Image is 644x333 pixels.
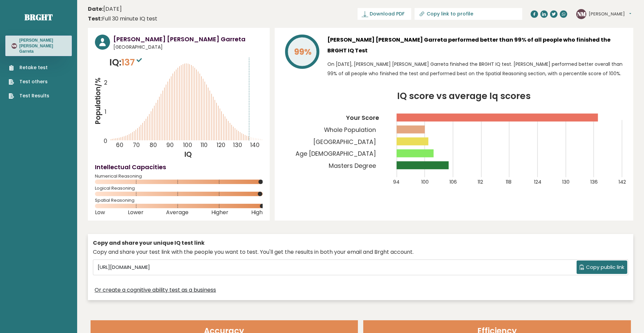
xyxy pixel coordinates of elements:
[449,178,457,185] tspan: 106
[577,260,627,274] button: Copy public link
[104,79,107,87] tspan: 2
[534,178,541,185] tspan: 124
[327,35,626,56] h3: [PERSON_NAME] [PERSON_NAME] Garreta performed better than 99% of all people who finished the BRGH...
[116,141,123,149] tspan: 60
[358,8,411,20] a: Download PDF
[506,178,512,185] tspan: 118
[201,141,208,149] tspan: 110
[113,35,263,44] h3: [PERSON_NAME] [PERSON_NAME] Garreta
[619,178,626,185] tspan: 142
[109,56,144,69] p: IQ:
[324,126,376,134] tspan: Whole Population
[95,162,263,172] h4: Intellectual Capacities
[93,248,628,256] div: Copy and share your test link with the people you want to test. You'll get the results in both yo...
[577,10,586,17] text: NM
[133,141,140,149] tspan: 70
[19,38,66,54] h3: [PERSON_NAME] [PERSON_NAME] Garreta
[9,92,49,99] a: Test Results
[95,175,263,178] span: Numerical Reasoning
[233,141,243,149] tspan: 130
[121,56,144,68] span: 137
[128,211,144,214] span: Lower
[251,141,260,149] tspan: 140
[113,44,263,51] span: [GEOGRAPHIC_DATA]
[88,15,102,22] b: Test:
[12,44,16,48] text: NM
[95,187,263,190] span: Logical Reasoning
[104,137,107,145] tspan: 0
[251,211,263,214] span: High
[562,178,570,185] tspan: 130
[105,108,106,116] tspan: 1
[95,199,263,202] span: Spatial Reasoning
[346,113,379,122] tspan: Your Score
[586,264,624,271] span: Copy public link
[93,239,628,247] div: Copy and share your unique IQ test link
[478,178,483,185] tspan: 112
[9,78,49,85] a: Test others
[313,138,376,146] tspan: [GEOGRAPHIC_DATA]
[329,161,376,170] tspan: Masters Degree
[95,211,105,214] span: Low
[88,5,122,13] time: [DATE]
[166,211,189,214] span: Average
[93,78,103,125] tspan: Population/%
[184,149,192,159] tspan: IQ
[166,141,174,149] tspan: 90
[183,141,192,149] tspan: 100
[421,178,429,185] tspan: 100
[24,12,53,22] a: Brght
[95,286,216,294] a: Or create a cognitive ability test as a business
[393,178,399,185] tspan: 94
[590,178,598,185] tspan: 136
[370,10,405,17] span: Download PDF
[9,64,49,71] a: Retake test
[589,11,631,17] button: [PERSON_NAME]
[296,149,376,158] tspan: Age [DEMOGRAPHIC_DATA]
[327,59,626,78] p: On [DATE], [PERSON_NAME] [PERSON_NAME] Garreta finished the BRGHT IQ test. [PERSON_NAME] performe...
[211,211,228,214] span: Higher
[217,141,226,149] tspan: 120
[88,15,157,23] div: Full 30 minute IQ test
[88,5,103,13] b: Date:
[294,46,312,58] tspan: 99%
[397,90,531,102] tspan: IQ score vs average Iq scores
[150,141,157,149] tspan: 80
